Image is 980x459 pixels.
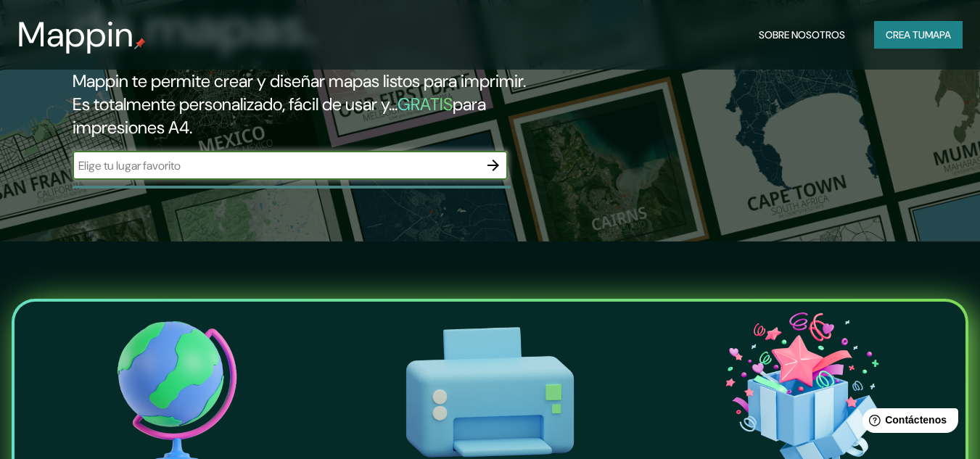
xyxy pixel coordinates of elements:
[759,28,845,41] font: Sobre nosotros
[753,21,851,49] button: Sobre nosotros
[73,157,479,174] input: Elige tu lugar favorito
[73,93,398,115] font: Es totalmente personalizado, fácil de usar y...
[851,402,964,443] iframe: Lanzador de widgets de ayuda
[925,28,951,41] font: mapa
[134,38,146,49] img: pin de mapeo
[886,28,925,41] font: Crea tu
[17,12,134,57] font: Mappin
[73,93,486,138] font: para impresiones A4.
[73,70,526,92] font: Mappin te permite crear y diseñar mapas listos para imprimir.
[874,21,963,49] button: Crea tumapa
[398,93,453,115] font: GRATIS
